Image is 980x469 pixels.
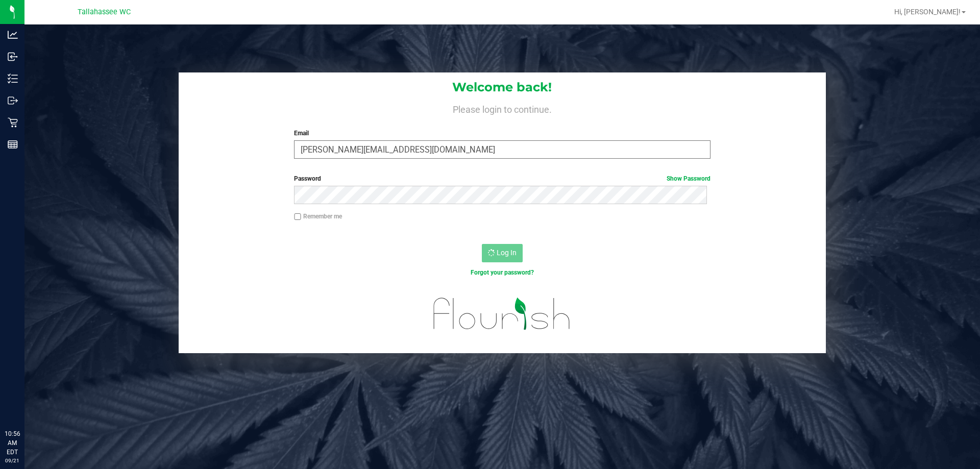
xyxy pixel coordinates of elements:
[8,117,18,128] inline-svg: Retail
[294,129,710,138] label: Email
[497,249,517,257] span: Log In
[294,175,321,182] span: Password
[667,175,710,182] a: Show Password
[8,139,18,150] inline-svg: Reports
[8,95,18,106] inline-svg: Outbound
[482,244,523,262] button: Log In
[894,8,961,16] span: Hi, [PERSON_NAME]!
[8,52,18,62] inline-svg: Inbound
[179,81,826,94] h1: Welcome back!
[5,429,20,457] p: 10:56 AM EDT
[78,8,131,16] span: Tallahassee WC
[179,102,826,114] h4: Please login to continue.
[8,73,18,84] inline-svg: Inventory
[294,213,301,220] input: Remember me
[471,269,534,276] a: Forgot your password?
[421,288,583,340] img: flourish_logo.svg
[5,457,20,464] p: 09/21
[294,212,342,221] label: Remember me
[8,30,18,40] inline-svg: Analytics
